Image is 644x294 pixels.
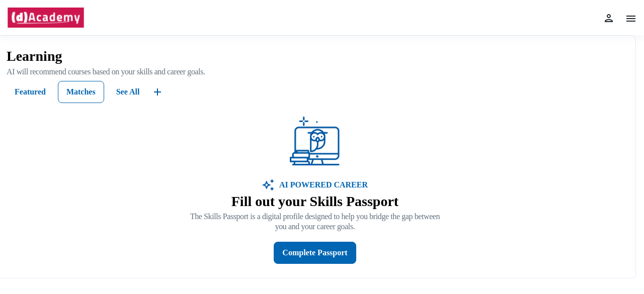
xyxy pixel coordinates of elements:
[66,85,96,99] div: Matches
[151,86,164,98] img: ...
[7,48,623,65] p: Learning
[274,179,368,191] p: AI POWERED CAREER
[625,13,637,25] img: menu
[190,193,440,210] p: Fill out your Skills Passport
[282,246,347,260] div: Complete Passport
[108,81,148,103] button: See All
[58,81,104,103] button: Matches
[7,8,85,28] img: brand
[7,81,54,103] button: Featured
[274,242,356,264] button: Complete Passport
[262,179,274,191] img: image
[603,12,615,24] img: myProfile
[116,85,140,99] div: See All
[290,117,340,167] img: ...
[15,85,46,99] div: Featured
[190,212,440,232] p: The Skills Passport is a digital profile designed to help you bridge the gap between you and your...
[7,67,623,77] p: AI will recommend courses based on your skills and career goals.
